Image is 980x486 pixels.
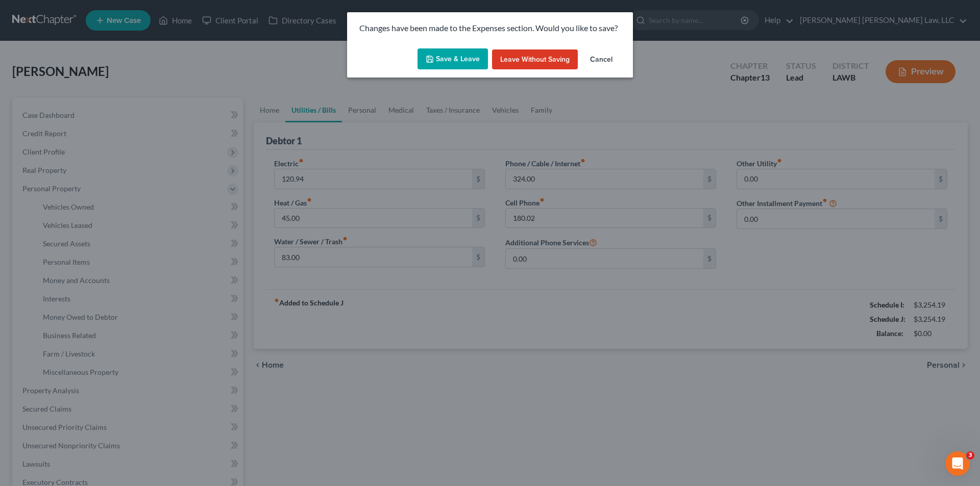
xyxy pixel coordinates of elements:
button: Cancel [582,49,621,70]
button: Leave without Saving [492,49,578,70]
span: 3 [966,451,974,459]
p: Changes have been made to the Expenses section. Would you like to save? [359,22,621,34]
iframe: Intercom live chat [945,451,970,476]
button: Save & Leave [418,48,488,70]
